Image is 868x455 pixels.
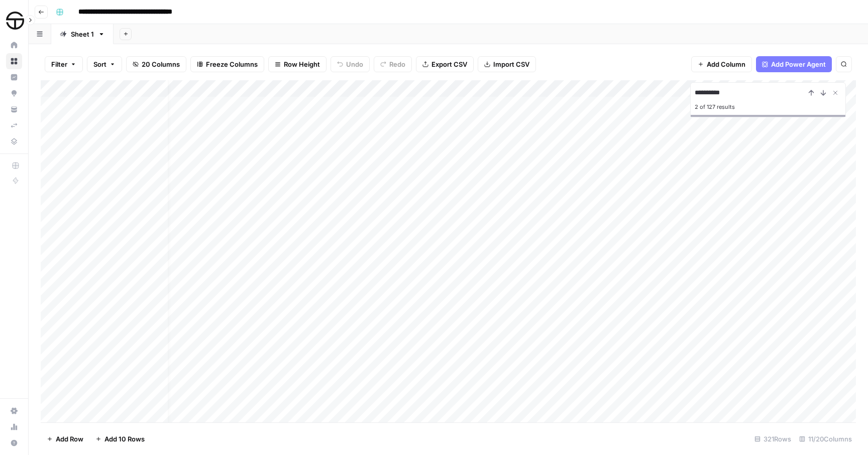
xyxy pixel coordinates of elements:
span: Export CSV [431,59,467,69]
a: Insights [6,69,22,85]
a: Data Library [6,133,22,149]
a: Sheet 1 [51,24,114,44]
button: Redo [374,56,412,72]
span: Undo [346,59,363,69]
button: Add Power Agent [756,56,832,72]
div: 11/20 Columns [795,431,856,447]
button: Filter [45,56,83,72]
a: Home [6,37,22,53]
button: Export CSV [416,56,474,72]
div: 2 of 127 results [695,101,841,113]
span: Filter [51,59,67,69]
a: Syncs [6,117,22,133]
button: Add Column [691,56,752,72]
button: Undo [331,56,370,72]
button: Close Search [829,87,841,99]
button: Freeze Columns [190,56,264,72]
a: Your Data [6,101,22,117]
img: SimpleTire Logo [6,12,24,30]
a: Usage [6,419,22,435]
a: Opportunities [6,85,22,101]
span: 20 Columns [142,59,180,69]
span: Redo [389,59,405,69]
div: 321 Rows [750,431,795,447]
span: Freeze Columns [206,59,258,69]
span: Row Height [284,59,320,69]
button: Import CSV [478,56,536,72]
button: 20 Columns [126,56,186,72]
button: Row Height [268,56,327,72]
span: Import CSV [493,59,529,69]
span: Add Power Agent [771,59,826,69]
span: Sort [93,59,106,69]
button: Next Result [817,87,829,99]
a: Settings [6,403,22,419]
span: Add Column [707,59,745,69]
a: Browse [6,53,22,69]
span: Add 10 Rows [104,434,145,444]
button: Help + Support [6,435,22,451]
button: Add 10 Rows [89,431,151,447]
span: Add Row [56,434,83,444]
button: Workspace: SimpleTire [6,8,22,33]
div: Sheet 1 [71,29,94,39]
button: Previous Result [805,87,817,99]
button: Sort [87,56,122,72]
button: Add Row [41,431,89,447]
